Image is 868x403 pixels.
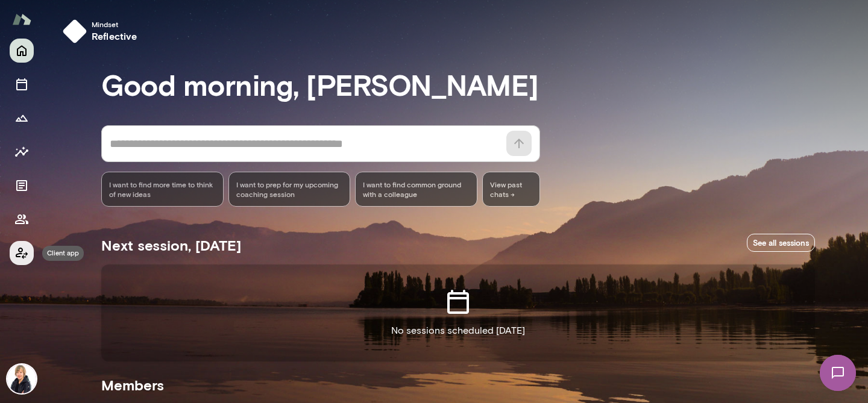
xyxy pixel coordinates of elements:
span: I want to find common ground with a colleague [363,180,470,199]
span: I want to find more time to think of new ideas [109,180,216,199]
div: I want to find more time to think of new ideas [101,172,224,207]
button: Mindsetreflective [58,14,147,48]
button: Documents [10,173,34,198]
a: See all sessions [747,234,815,252]
div: Client app [42,246,84,261]
button: Insights [10,140,34,164]
button: Members [10,207,34,231]
button: Growth Plan [10,106,34,130]
img: mindset [63,19,87,43]
img: Amy Farrow [7,364,36,393]
h3: Good morning, [PERSON_NAME] [101,67,815,101]
h5: Members [101,375,815,395]
span: Mindset [92,19,137,29]
button: Home [10,39,34,63]
span: I want to prep for my upcoming coaching session [236,180,343,199]
button: Sessions [10,72,34,96]
h6: reflective [92,29,137,43]
span: View past chats -> [482,172,540,207]
img: Mento [12,8,31,31]
div: I want to prep for my upcoming coaching session [228,172,351,207]
div: I want to find common ground with a colleague [355,172,477,207]
button: Client app [10,241,34,265]
h5: Next session, [DATE] [101,236,241,255]
p: No sessions scheduled [DATE] [391,323,525,338]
